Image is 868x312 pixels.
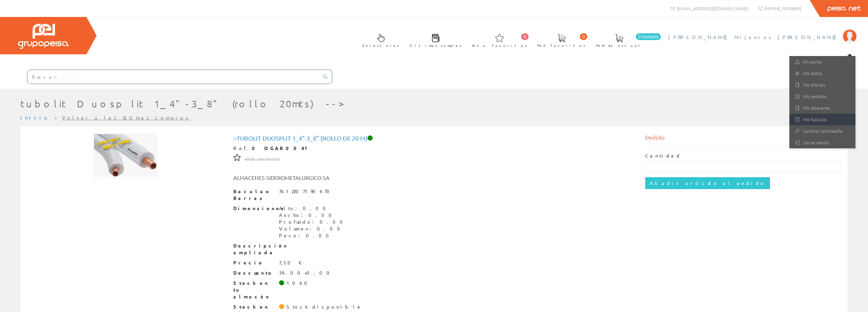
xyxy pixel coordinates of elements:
font: Arte. favoritos [472,43,527,48]
font: 0 OGAR0041 [252,145,311,151]
a: Mis pedidos [789,91,855,102]
font: 34.00+0.00 [279,270,334,276]
font: 7,50 € [279,259,302,265]
font: Mis albaranes [803,105,830,111]
font: Mis pedidos [803,93,827,99]
font: 0 [582,34,585,39]
font: [EMAIL_ADDRESS][DOMAIN_NAME] [677,5,748,11]
a: Inicio [20,114,49,121]
font: Volumen: 0.00 [279,225,344,232]
font: Selectores [362,43,399,48]
a: Cambiar contraseña [789,125,855,137]
font: 7612207190670 [279,188,334,194]
a: Mis ofertas [789,79,855,91]
font: Descuento [233,270,273,276]
a: Últimas compras [403,28,465,52]
font: Peso: 0.00 [279,232,333,238]
font: Añadir como favorito [245,156,280,162]
font: Stock en tu almacén [233,280,270,299]
font: Últimas compras [410,43,461,48]
font: Dimensiones [233,205,286,211]
font: Mis facturas [803,116,827,123]
font: ALMACENES SIDEROMETALURGICO SA [233,174,330,181]
a: Mis albaranes [789,102,855,114]
a: Mis facturas [789,114,855,125]
font: Cantidad [645,152,681,159]
font: Pedido actual [596,43,642,48]
font: Mis datos [803,70,822,76]
font: Cerrar sesión [803,139,829,146]
font: Precio [233,259,264,265]
a: Mi cuenta [789,56,855,68]
img: Foto artículo >tubolit Duosplit 1_4 [93,133,158,178]
font: Stock disponible [287,304,362,310]
font: Mis ofertas [803,81,825,88]
a: Selectores [356,28,402,52]
font: Cambiar contraseña [803,128,843,134]
font: [PERSON_NAME] Mijancos [PERSON_NAME] [668,34,840,40]
font: Ped. favoritos [537,43,586,48]
font: Alto: 0.00 [279,205,330,211]
font: 0 líneas/s [638,34,658,39]
a: Añadir como favorito [245,155,280,162]
a: [PERSON_NAME] Mijancos [PERSON_NAME] [668,28,856,35]
font: 0 [524,34,526,39]
a: Volver a las últimas compras [62,114,191,121]
a: Cerrar sesión [789,137,855,148]
font: >tubolit Duosplit 1_4"-3_8" (rollo de 20 m) [233,134,368,142]
input: Añadir artículo al pedido [645,177,770,189]
img: Grupo Peisa [18,24,69,49]
font: 1060 [287,280,311,286]
font: [PHONE_NUMBER] [764,5,801,11]
font: tubolit Duosplit 1_4"-3_8" (rollo 20mts) --> [20,98,353,109]
font: Ref. [233,145,252,151]
input: Buscar ... [27,70,319,84]
font: Profundo: 0.00 [279,219,347,225]
font: Bacalao Barras [233,188,271,201]
a: Mis datos [789,68,855,79]
font: Mi cuenta [803,58,822,65]
font: Ancho: 0.00 [279,212,336,218]
font: Descripción ampliada [233,242,288,255]
font: Pedido [645,134,665,141]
